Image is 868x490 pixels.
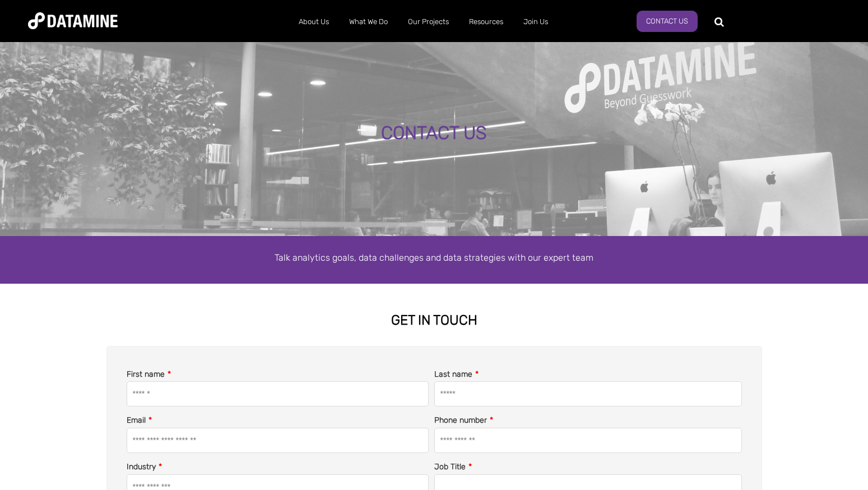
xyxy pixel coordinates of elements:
span: Talk analytics goals, data challenges and data strategies with our expert team [275,252,593,263]
a: Contact Us [637,11,698,32]
a: Resources [459,7,513,36]
span: Phone number [434,415,487,425]
strong: GET IN TOUCH [391,312,477,328]
a: Join Us [513,7,558,36]
a: Our Projects [398,7,459,36]
span: Job Title [434,462,466,471]
a: About Us [289,7,339,36]
img: Datamine [28,12,118,29]
a: What We Do [339,7,398,36]
span: Last name [434,369,472,379]
span: First name [127,369,165,379]
div: CONTACT US [101,123,767,144]
span: Industry [127,462,156,471]
span: Email [127,415,146,425]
